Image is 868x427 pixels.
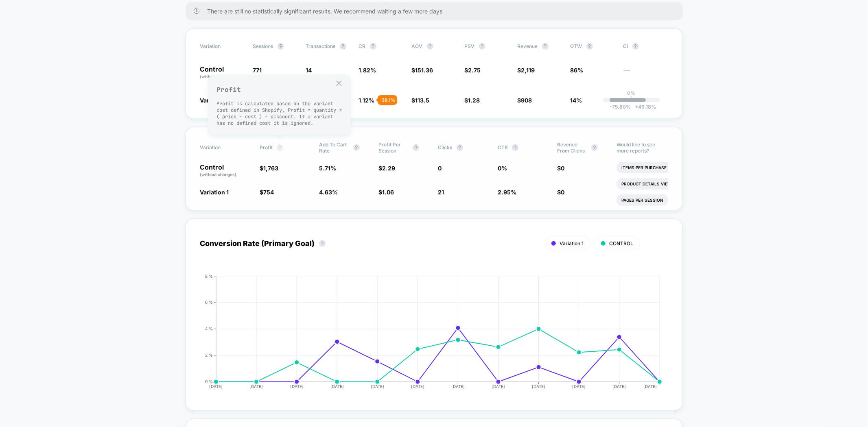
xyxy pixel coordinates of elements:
p: 0% [627,90,636,96]
tspan: [DATE] [452,384,465,389]
span: $ [557,189,564,196]
tspan: 8 % [205,274,213,279]
span: 2,119 [521,67,535,74]
li: Pages Per Session [617,194,668,206]
span: --- [623,68,668,80]
span: Variation 1 [560,240,584,246]
span: $ [518,97,532,104]
span: Sessions [253,43,273,49]
tspan: [DATE] [532,384,546,389]
span: There are still no statistically significant results. We recommend waiting a few more days [208,8,667,15]
span: $ [465,67,481,74]
button: ? [319,240,326,247]
span: -75.80 % [610,104,631,110]
button: ? [457,144,463,151]
p: Profit is calculated based on the variant cost defined in Shopify, Profit = quantity * ( price - ... [216,100,343,126]
tspan: [DATE] [250,384,263,389]
span: 5.71 % [319,165,336,172]
span: Variation [200,142,245,154]
span: 14% [571,97,582,104]
p: Would like to see more reports? [617,142,668,154]
p: Control [200,66,245,80]
span: Revenue [518,43,538,49]
span: AOV [412,43,423,49]
button: ? [277,144,283,151]
span: 14 [306,67,312,74]
span: $ [260,165,278,172]
button: ? [370,43,376,50]
span: Profit [260,144,273,150]
span: 0 % [498,165,507,172]
span: (without changes) [200,172,237,177]
span: 1.12 % [359,97,375,104]
span: 754 [263,189,274,196]
tspan: 6 % [205,300,213,305]
p: | [631,96,632,102]
button: ? [340,43,346,50]
span: + [635,104,638,110]
span: 1.82 % [359,67,376,74]
tspan: [DATE] [411,384,424,389]
span: $ [378,189,394,196]
span: CI [623,43,668,50]
span: CONTROL [610,240,634,246]
span: 151.36 [415,67,433,74]
button: ? [512,144,518,151]
button: ? [586,43,593,50]
tspan: [DATE] [210,384,223,389]
button: ? [427,43,433,50]
button: ? [413,144,419,151]
span: Transactions [306,43,336,49]
span: 0 [438,165,442,172]
span: $ [378,165,395,172]
span: 908 [521,97,532,104]
button: ? [591,144,598,151]
span: $ [412,67,433,74]
span: 1,763 [263,165,278,172]
span: $ [412,97,430,104]
tspan: [DATE] [330,384,344,389]
span: 21 [438,189,444,196]
tspan: [DATE] [371,384,384,389]
p: Control [200,164,251,178]
span: PSV [465,43,475,49]
span: 0 [561,189,564,196]
div: CONVERSION_RATE [192,274,660,396]
span: 49.18 % [631,104,656,110]
tspan: 4 % [205,326,213,331]
tspan: [DATE] [573,384,586,389]
span: Variation 1 [200,97,229,104]
button: ? [353,144,360,151]
span: $ [465,97,480,104]
span: Clicks [438,144,453,150]
span: $ [260,189,274,196]
span: Profit Per Session [378,142,409,154]
tspan: [DATE] [290,384,304,389]
span: 113.5 [415,97,430,104]
tspan: [DATE] [613,384,626,389]
span: 4.63 % [319,189,338,196]
button: ? [278,43,284,50]
span: 2.29 [382,165,395,172]
span: 86% [571,67,584,74]
tspan: 0 % [205,379,213,384]
span: OTW [571,43,615,50]
span: 1.06 [382,189,394,196]
span: 2.95 % [498,189,516,196]
span: 771 [253,67,262,74]
span: CTR [498,144,508,150]
tspan: 2 % [205,353,213,357]
span: 0 [561,165,564,172]
span: $ [557,165,564,172]
li: Items Per Purchase [617,162,671,173]
span: 1.28 [468,97,480,104]
span: Add To Cart Rate [319,142,349,154]
p: Profit [216,85,343,94]
span: Revenue From Clicks [557,142,587,154]
span: Variation 1 [200,189,229,196]
tspan: [DATE] [492,384,505,389]
span: CR [359,43,366,49]
button: ? [542,43,549,50]
span: $ [518,67,535,74]
button: ? [479,43,485,50]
